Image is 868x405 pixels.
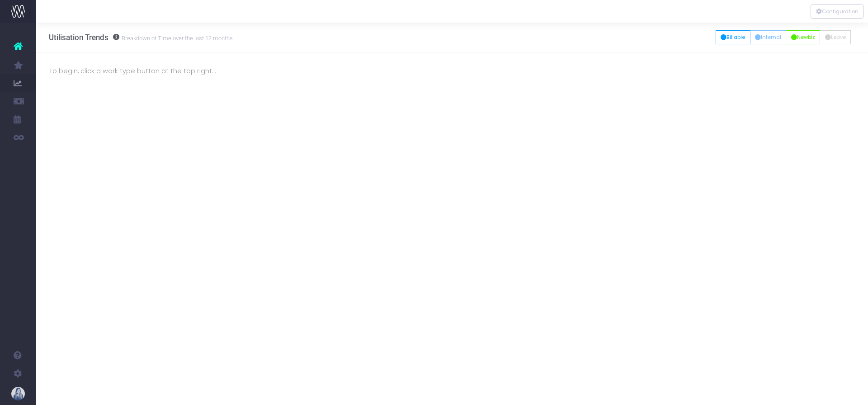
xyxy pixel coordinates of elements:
button: Leave [820,30,851,44]
div: Vertical button group [811,5,863,19]
small: Breakdown of Time over the last 12 months. [119,33,234,42]
img: images/default_profile_image.png [11,387,25,400]
button: Configuration [811,5,863,19]
button: Internal [750,30,787,44]
p: To begin, click a work type button at the top right... [49,66,855,76]
h3: Utilisation Trends [49,33,234,42]
button: Newbiz [786,30,820,44]
button: Billable [716,30,750,44]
